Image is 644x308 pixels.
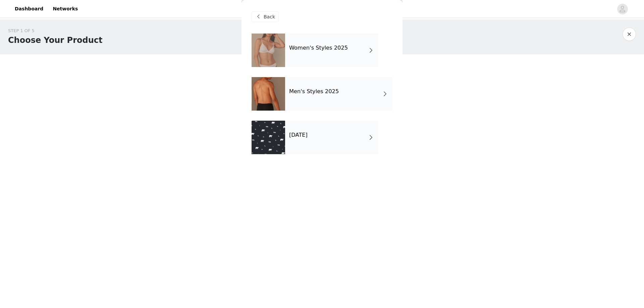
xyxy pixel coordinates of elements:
h1: Choose Your Product [8,34,102,46]
div: STEP 1 OF 5 [8,27,102,34]
div: avatar [619,4,626,14]
h4: Men's Styles 2025 [289,88,339,95]
a: Networks [49,1,82,16]
h4: Women's Styles 2025 [289,45,348,51]
span: Back [264,13,275,20]
h4: [DATE] [289,132,308,138]
a: Dashboard [11,1,47,16]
